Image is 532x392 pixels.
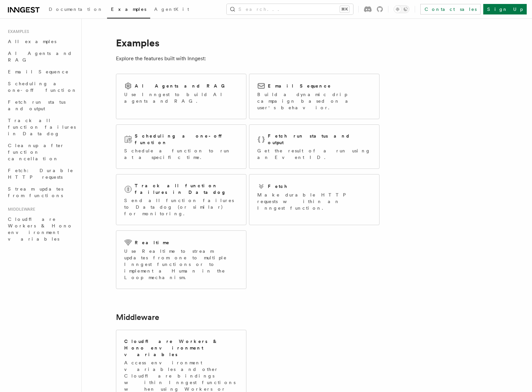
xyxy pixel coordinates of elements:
[5,213,77,245] a: Cloudflare Workers & Hono environment variables
[8,186,63,198] span: Stream updates from functions
[227,4,353,14] button: Search...⌘K
[5,140,77,165] a: Cleanup after function cancellation
[124,338,238,358] h2: Cloudflare Workers & Hono environment variables
[5,78,77,96] a: Scheduling a one-off function
[8,99,66,111] span: Fetch run status and output
[249,174,379,225] a: FetchMake durable HTTP requests within an Inngest function.
[116,313,159,322] a: Middleware
[257,147,371,161] p: Get the result of a run using an Event ID.
[8,39,56,44] span: All examples
[154,7,189,12] span: AgentKit
[116,54,379,63] p: Explore the features built with Inngest:
[49,7,103,12] span: Documentation
[124,197,238,217] p: Send all function failures to Datadog (or similar) for monitoring.
[135,182,238,196] h2: Track all function failures in Datadog
[5,115,77,140] a: Track all function failures in Datadog
[268,133,371,146] h2: Fetch run status and output
[8,69,69,74] span: Email Sequence
[107,2,150,18] a: Examples
[135,133,238,146] h2: Scheduling a one-off function
[257,192,371,211] p: Make durable HTTP requests within an Inngest function.
[8,143,64,161] span: Cleanup after function cancellation
[5,165,77,183] a: Fetch: Durable HTTP requests
[116,124,246,169] a: Scheduling a one-off functionSchedule a function to run at a specific time.
[8,168,73,180] span: Fetch: Durable HTTP requests
[8,81,77,93] span: Scheduling a one-off function
[268,183,288,190] h2: Fetch
[8,51,72,63] span: AI Agents and RAG
[249,74,379,119] a: Email SequenceBuild a dynamic drip campaign based on a user's behavior.
[340,6,349,13] kbd: ⌘K
[5,29,29,34] span: Examples
[5,183,77,201] a: Stream updates from functions
[257,91,371,111] p: Build a dynamic drip campaign based on a user's behavior.
[124,147,238,161] p: Schedule a function to run at a specific time.
[8,217,73,242] span: Cloudflare Workers & Hono environment variables
[5,207,35,212] span: Middleware
[394,5,409,13] button: Toggle dark mode
[116,74,246,119] a: AI Agents and RAGUse Inngest to build AI agents and RAG.
[249,124,379,169] a: Fetch run status and outputGet the result of a run using an Event ID.
[420,4,481,14] a: Contact sales
[124,91,238,104] p: Use Inngest to build AI agents and RAG.
[483,4,527,14] a: Sign Up
[116,230,246,289] a: RealtimeUse Realtime to stream updates from one to multiple Inngest functions or to implement a H...
[124,248,238,281] p: Use Realtime to stream updates from one to multiple Inngest functions or to implement a Human in ...
[8,118,76,136] span: Track all function failures in Datadog
[5,36,77,47] a: All examples
[116,37,379,49] h1: Examples
[116,174,246,225] a: Track all function failures in DatadogSend all function failures to Datadog (or similar) for moni...
[135,83,228,89] h2: AI Agents and RAG
[45,2,107,18] a: Documentation
[5,47,77,66] a: AI Agents and RAG
[268,83,331,89] h2: Email Sequence
[5,66,77,78] a: Email Sequence
[111,7,146,12] span: Examples
[150,2,193,18] a: AgentKit
[135,239,170,246] h2: Realtime
[5,96,77,115] a: Fetch run status and output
